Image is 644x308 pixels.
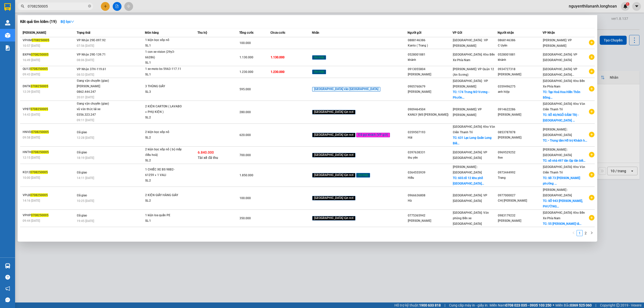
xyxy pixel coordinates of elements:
[312,31,319,34] span: Nhãn
[20,19,57,24] h3: Kết quả tìm kiếm ( 19 )
[498,38,542,43] div: 0868146386
[356,173,370,178] span: Xe máy
[498,43,542,48] div: C Uyên
[589,132,594,137] span: plus-circle
[589,172,594,178] span: plus-circle
[408,43,452,48] div: Kanto ( Trang )
[5,286,10,291] span: notification
[77,96,94,99] span: 20:01 [DATE]
[543,139,587,142] span: TC: • Trung tâm Hỗ trợ Khách h...
[23,31,46,34] span: [PERSON_NAME]
[408,170,452,175] div: 0364555939
[312,133,355,137] span: [GEOGRAPHIC_DATA] tận nơi
[23,129,75,135] div: HNVD
[271,56,285,59] span: 1.130.000
[4,3,11,11] img: logo-vxr
[23,52,75,57] div: BXPN
[543,199,583,208] span: TC: SỐ 943 [PERSON_NAME], PHƯỜNG...
[5,20,10,25] img: warehouse-icon
[23,58,40,62] span: 16:49 [DATE]
[408,84,452,89] div: 0905760679
[270,31,285,34] span: Chưa cước
[145,198,183,204] div: SL: 2
[23,66,75,72] div: QU12
[498,170,542,175] div: 0973444992
[571,230,577,236] button: left
[239,173,253,177] span: 1.850.000
[312,173,355,178] span: [GEOGRAPHIC_DATA] tận nơi
[498,107,542,112] div: 0914622286
[239,133,251,137] span: 620.000
[23,199,40,202] span: 14:16 [DATE]
[145,104,183,115] div: 2 KIỆN CARTON ( LAVABO + PHỤ KIỆN )
[77,38,106,42] span: VP Nhận 29E-097.92
[408,38,452,43] div: 0888146386
[239,56,253,59] span: 1.130.000
[88,5,91,8] span: close-circle
[30,193,48,197] span: 0708250005
[30,107,48,111] span: 0708250005
[23,113,40,116] span: 14:43 [DATE]
[543,31,555,34] span: VP Nhận
[543,148,572,157] span: [PERSON_NAME] : [GEOGRAPHIC_DATA]
[572,231,575,234] span: left
[23,156,40,159] span: 12:15 [DATE]
[408,155,452,160] div: thu yên
[77,156,94,160] span: 18:19 [DATE]
[453,165,482,174] span: [PERSON_NAME] : [GEOGRAPHIC_DATA]
[408,31,421,34] span: Người gửi
[23,176,40,180] span: 10:00 [DATE]
[543,128,572,137] span: [PERSON_NAME] : [GEOGRAPHIC_DATA]
[77,78,114,84] div: Đang vận chuyển (giao)
[543,211,585,220] span: [GEOGRAPHIC_DATA]: Kho Bến Xe Phía Nam
[498,150,542,155] div: 0969529252
[408,130,452,135] div: 0359507193
[408,57,452,63] div: khánh
[271,70,285,74] span: 1.230.000
[239,31,254,34] span: Tổng cước
[590,231,593,234] span: right
[145,43,183,49] div: SL: 1
[498,135,542,140] div: [PERSON_NAME]:
[77,101,114,107] div: Đang vận chuyển (giao)
[77,171,87,174] span: Đã giao
[453,79,488,88] span: [GEOGRAPHIC_DATA] : VP [PERSON_NAME]
[5,275,10,280] span: question-circle
[408,150,452,155] div: 0397638331
[583,230,589,236] li: 2
[498,218,542,224] div: [PERSON_NAME]
[408,175,452,181] div: Hiếu
[77,151,87,154] span: Đã giao
[498,130,542,135] div: 0853787878
[589,230,595,236] li: Next Page
[498,155,542,160] div: five
[589,195,594,200] span: plus-circle
[77,194,87,197] span: Đã giao
[312,216,355,221] span: [GEOGRAPHIC_DATA] tận nơi
[23,136,40,139] span: 09:58 [DATE]
[453,108,482,117] span: [PERSON_NAME]: VP [PERSON_NAME]
[77,199,94,203] span: 10:25 [DATE]
[543,176,580,185] span: TC: Số 73 [PERSON_NAME] phường ...
[198,150,214,154] span: 6.840.000
[543,53,577,62] span: [GEOGRAPHIC_DATA]: VP [GEOGRAPHIC_DATA]
[23,150,75,155] div: HNTH
[77,53,106,56] span: VP Nhận 29E-139.71
[145,60,183,66] div: SL: 1
[589,230,595,236] button: right
[356,133,390,137] span: Đã gọi khách (VP gửi)
[498,31,514,34] span: Người nhận
[543,102,585,111] span: [GEOGRAPHIC_DATA]: Kho Văn Điển Thanh Trì
[498,198,542,203] div: CHỊ [PERSON_NAME]
[71,20,74,23] span: down
[5,33,10,38] img: warehouse-icon
[589,109,594,114] span: plus-circle
[453,151,487,160] span: [GEOGRAPHIC_DATA]: VP [GEOGRAPHIC_DATA]
[408,198,452,203] div: Hà
[453,176,484,185] span: TC: 603.tổ 12 khu phố [GEOGRAPHIC_DATA]...
[312,87,380,92] span: [GEOGRAPHIC_DATA] vào [GEOGRAPHIC_DATA]
[239,216,251,220] span: 350.000
[453,194,487,203] span: [GEOGRAPHIC_DATA]: VP [GEOGRAPHIC_DATA]
[498,89,542,95] div: anh hiệp
[408,135,452,140] div: Hải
